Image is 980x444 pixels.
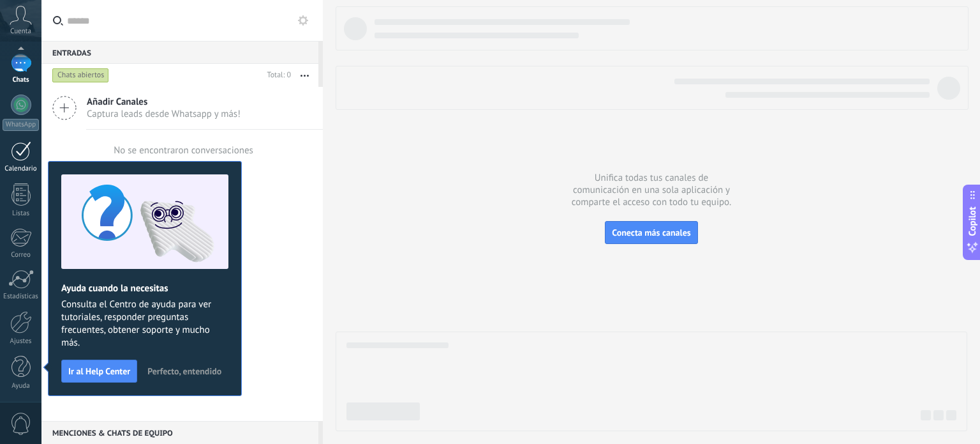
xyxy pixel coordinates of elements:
span: Ir al Help Center [68,367,130,376]
div: Listas [3,210,40,218]
div: Ayuda [3,382,40,390]
button: Ir al Help Center [61,360,137,383]
div: Correo [3,251,40,259]
div: Chats [3,76,40,84]
div: No se encontraron conversaciones [114,144,253,157]
h2: Ayuda cuando la necesitas [61,282,228,295]
span: Conecta más canales [612,227,690,238]
div: Chats abiertos [52,68,109,83]
div: Calendario [3,165,40,173]
div: WhatsApp [3,119,39,131]
button: Perfecto, entendido [142,362,227,381]
span: Añadir Canales [87,96,241,108]
button: Conecta más canales [605,221,697,244]
span: Cuenta [10,27,31,36]
div: Menciones & Chats de equipo [41,421,318,444]
span: Copilot [966,206,979,236]
span: Captura leads desde Whatsapp y más! [87,108,241,120]
div: Entradas [41,41,318,64]
div: Total: 0 [262,69,291,82]
span: Perfecto, entendido [147,367,221,376]
div: Estadísticas [3,293,40,301]
div: Ajustes [3,337,40,346]
span: Consulta el Centro de ayuda para ver tutoriales, responder preguntas frecuentes, obtener soporte ... [61,298,228,349]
